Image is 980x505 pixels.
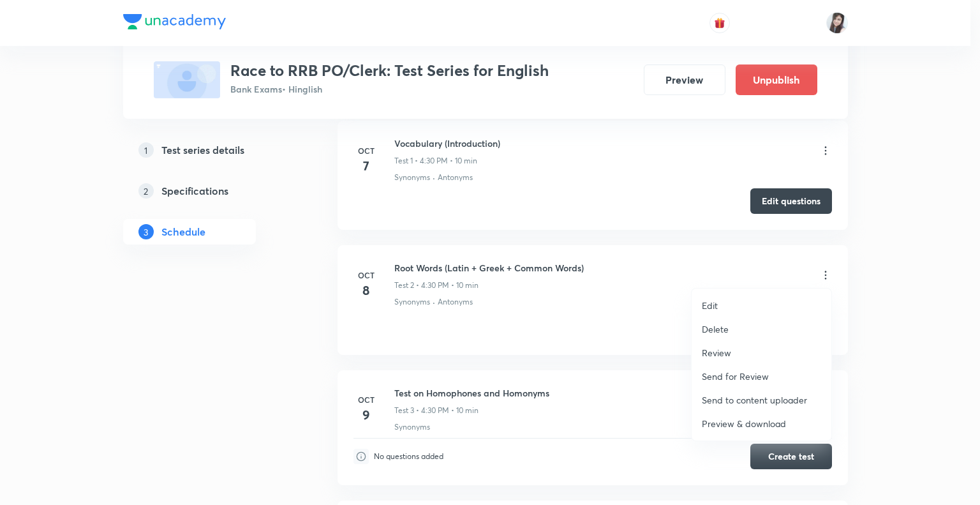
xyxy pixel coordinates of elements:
p: Send for Review [702,370,769,383]
p: Preview & download [702,417,786,430]
p: Review [702,346,731,359]
p: Send to content uploader [702,393,807,407]
p: Edit [702,299,718,312]
p: Delete [702,322,729,336]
